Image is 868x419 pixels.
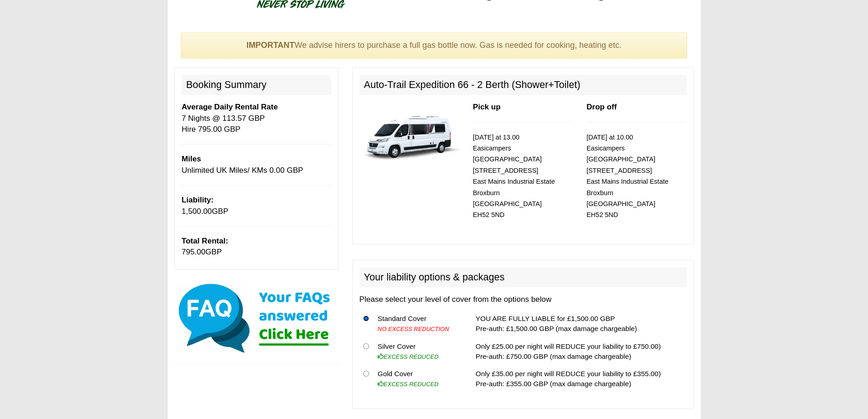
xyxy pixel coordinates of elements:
b: Liability: [182,196,214,204]
td: Only £35.00 per night will REDUCE your liability to £355.00) Pre-auth: £355.00 GBP (max damage ch... [472,365,687,393]
p: 7 Nights @ 113.57 GBP Hire 795.00 GBP [182,102,331,135]
b: Drop off [586,103,616,111]
h2: Your liability options & packages [360,267,687,287]
td: Gold Cover [374,365,462,393]
b: Average Daily Rental Rate [182,103,278,111]
h2: Booking Summary [182,75,331,95]
i: EXCESS REDUCED [378,381,439,388]
p: Please select your level of cover from the options below [360,294,687,305]
b: Pick up [473,103,501,111]
img: Click here for our most common FAQs [175,282,339,355]
i: EXCESS REDUCED [378,353,439,360]
small: [DATE] at 10.00 Easicampers [GEOGRAPHIC_DATA] [STREET_ADDRESS] East Mains Industrial Estate Broxb... [586,134,668,219]
small: [DATE] at 13.00 Easicampers [GEOGRAPHIC_DATA] [STREET_ADDRESS] East Mains Industrial Estate Broxb... [473,134,555,219]
span: 1,500.00 [182,207,212,216]
img: 339.jpg [360,102,459,166]
p: GBP [182,236,331,258]
p: GBP [182,195,331,217]
h2: Auto-Trail Expedition 66 - 2 Berth (Shower+Toilet) [360,75,687,95]
p: Unlimited UK Miles/ KMs 0.00 GBP [182,154,331,176]
i: NO EXCESS REDUCTION [378,326,449,332]
td: Standard Cover [374,310,462,338]
div: We advise hirers to purchase a full gas bottle now. Gas is needed for cooking, heating etc. [181,32,688,59]
td: Only £25.00 per night will REDUCE your liability to £750.00) Pre-auth: £750.00 GBP (max damage ch... [472,337,687,365]
td: YOU ARE FULLY LIABLE for £1,500.00 GBP Pre-auth: £1,500.00 GBP (max damage chargeable) [472,310,687,338]
b: Miles [182,155,201,163]
span: 795.00 [182,248,205,256]
td: Silver Cover [374,337,462,365]
strong: IMPORTANT [247,41,295,50]
b: Total Rental: [182,237,228,245]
